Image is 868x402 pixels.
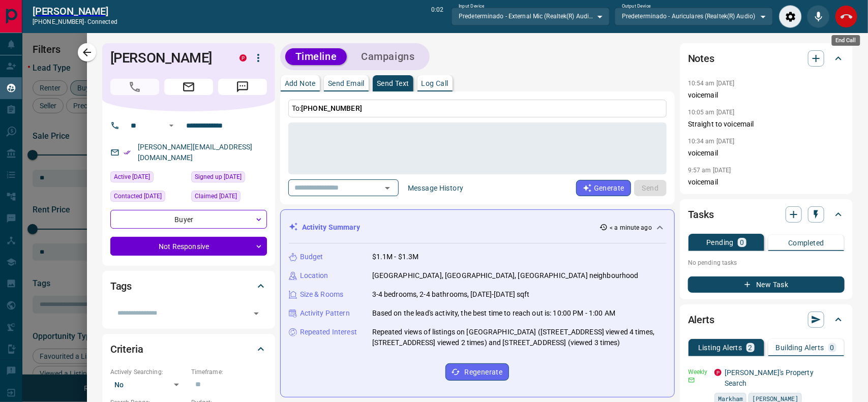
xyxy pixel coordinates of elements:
p: 3-4 bedrooms, 2-4 bathrooms, [DATE]-[DATE] sqft [372,289,530,300]
h2: Tags [110,278,132,294]
div: No [110,377,186,393]
div: Audio Settings [779,5,802,28]
h2: Alerts [688,312,714,328]
p: voicemail [688,90,845,101]
div: Sun Sep 14 2025 [191,191,267,205]
p: To: [288,100,667,117]
p: Send Text [377,80,409,87]
p: Completed [788,239,824,246]
div: Sun Oct 12 2025 [110,171,186,185]
span: Contacted [DATE] [114,191,162,201]
a: [PERSON_NAME]'s Property Search [725,368,814,387]
span: Email [164,79,213,95]
span: Active [DATE] [114,172,150,182]
p: 0:02 [431,5,443,28]
p: Pending [706,239,734,246]
span: [PHONE_NUMBER] [301,104,362,112]
p: Repeated Interest [300,327,357,337]
button: Regenerate [445,363,509,381]
p: 0 [830,344,834,351]
h2: [PERSON_NAME] [33,5,117,17]
p: 9:57 am [DATE] [688,167,731,174]
svg: Email Verified [124,149,131,156]
p: voicemail [688,148,845,159]
div: property.ca [240,54,247,61]
p: 10:34 am [DATE] [688,138,735,145]
div: Activity Summary< a minute ago [289,218,666,237]
span: Signed up [DATE] [195,172,242,182]
p: Location [300,270,328,281]
div: Alerts [688,307,845,332]
div: Not Responsive [110,237,267,256]
p: $1.1M - $1.3M [372,252,419,262]
p: Actively Searching: [110,367,186,377]
div: Predeterminado - External Mic (Realtek(R) Audio) [452,8,610,25]
p: Send Email [328,80,365,87]
div: Tasks [688,202,845,227]
p: Activity Summary [302,222,360,233]
span: Call [110,79,159,95]
div: Criteria [110,337,267,361]
p: No pending tasks [688,255,845,270]
div: End Call [835,5,858,28]
div: Tags [110,274,267,298]
div: Thu Feb 29 2024 [191,171,267,185]
p: < a minute ago [610,223,652,232]
div: Predeterminado - Auriculares (Realtek(R) Audio) [615,8,773,25]
div: Notes [688,46,845,71]
svg: Email [688,377,695,384]
div: property.ca [714,369,722,376]
h2: Criteria [110,341,143,357]
span: Claimed [DATE] [195,191,237,201]
a: [PERSON_NAME][EMAIL_ADDRESS][DOMAIN_NAME] [138,143,253,162]
button: Open [165,119,177,132]
button: Timeline [285,48,347,65]
div: Mute [807,5,830,28]
label: Input Device [459,3,485,10]
p: Listing Alerts [698,344,742,351]
p: Based on the lead's activity, the best time to reach out is: 10:00 PM - 1:00 AM [372,308,615,319]
p: 10:05 am [DATE] [688,109,735,116]
p: Log Call [422,80,448,87]
button: Open [249,306,263,321]
p: 10:54 am [DATE] [688,80,735,87]
p: Straight to voicemail [688,119,845,130]
h1: [PERSON_NAME] [110,50,224,66]
p: Add Note [285,80,316,87]
button: New Task [688,276,845,293]
p: Repeated views of listings on [GEOGRAPHIC_DATA] ([STREET_ADDRESS] viewed 4 times, [STREET_ADDRESS... [372,327,666,348]
div: Tue Mar 05 2024 [110,191,186,205]
p: [PHONE_NUMBER] - [33,17,117,26]
label: Output Device [622,3,651,10]
span: Message [218,79,267,95]
button: Campaigns [351,48,425,65]
p: Timeframe: [191,367,267,377]
p: Size & Rooms [300,289,344,300]
div: End Call [832,35,860,46]
p: Budget [300,252,323,262]
h2: Tasks [688,206,714,223]
p: [GEOGRAPHIC_DATA], [GEOGRAPHIC_DATA], [GEOGRAPHIC_DATA] neighbourhood [372,270,639,281]
p: Weekly [688,367,708,377]
button: Message History [402,180,470,196]
span: connected [87,18,117,25]
h2: Notes [688,50,714,67]
p: voicemail [688,177,845,188]
p: Activity Pattern [300,308,350,319]
button: Open [380,181,395,195]
div: Buyer [110,210,267,229]
button: Generate [576,180,631,196]
p: 0 [740,239,744,246]
p: 2 [749,344,753,351]
p: Building Alerts [776,344,824,351]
